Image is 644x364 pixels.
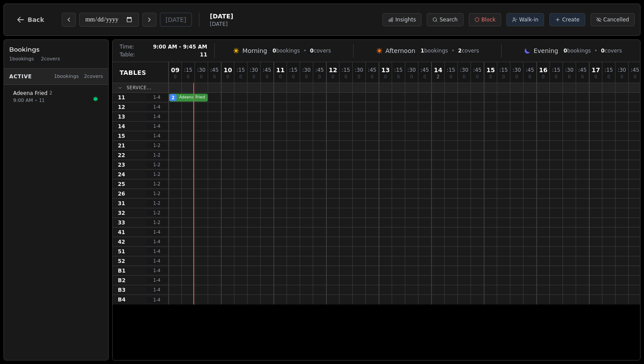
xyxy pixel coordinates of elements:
[250,67,258,73] span: : 30
[506,13,544,26] button: Walk-in
[460,67,468,73] span: : 30
[355,67,363,73] span: : 30
[28,17,44,23] span: Back
[310,48,314,54] span: 0
[39,97,45,104] span: 11
[394,67,403,73] span: : 15
[382,13,421,26] button: Insights
[310,47,331,54] span: covers
[146,152,167,158] span: 1 - 2
[118,248,125,255] span: 51
[146,200,167,206] span: 1 - 2
[146,104,167,110] span: 1 - 4
[120,68,146,77] span: Tables
[118,152,125,159] span: 22
[242,46,267,55] span: Morning
[49,90,52,97] span: 2
[237,67,245,73] span: : 15
[213,75,216,79] span: 0
[486,67,495,73] span: 15
[539,67,547,73] span: 16
[118,210,125,217] span: 32
[54,73,79,80] span: 1 bookings
[633,75,636,79] span: 0
[513,67,521,73] span: : 30
[395,16,416,23] span: Insights
[332,75,334,79] span: 0
[591,13,635,26] button: Cancelled
[118,219,125,226] span: 33
[118,104,125,111] span: 12
[146,287,167,293] span: 1 - 4
[142,13,156,27] button: Next day
[146,229,167,235] span: 1 - 4
[263,67,271,73] span: : 45
[381,67,389,73] span: 13
[384,75,387,79] span: 0
[458,48,462,54] span: 2
[146,133,167,139] span: 1 - 4
[563,47,591,54] span: bookings
[601,48,605,54] span: 0
[118,190,125,197] span: 26
[481,16,495,23] span: Block
[342,67,350,73] span: : 15
[223,67,232,73] span: 10
[568,75,570,79] span: 0
[591,67,600,73] span: 17
[421,47,448,54] span: bookings
[210,21,233,28] span: [DATE]
[13,97,33,105] span: 9:00 AM
[118,296,126,303] span: B4
[292,75,294,79] span: 0
[272,48,276,54] span: 0
[118,94,125,101] span: 11
[458,47,479,54] span: covers
[9,45,103,54] h3: Bookings
[197,67,205,73] span: : 30
[526,67,534,73] span: : 45
[146,238,167,245] span: 1 - 4
[118,133,125,140] span: 15
[210,67,219,73] span: : 45
[318,75,321,79] span: 0
[127,84,152,91] span: Service...
[9,56,34,63] span: 1 bookings
[160,13,192,27] button: [DATE]
[118,277,126,284] span: B2
[84,73,103,80] span: 2 covers
[555,75,557,79] span: 0
[542,75,545,79] span: 0
[118,181,125,188] span: 25
[549,13,585,26] button: Create
[499,67,508,73] span: : 15
[118,123,125,130] span: 14
[146,94,167,101] span: 1 - 4
[578,67,587,73] span: : 45
[9,9,51,30] button: Back
[226,75,229,79] span: 0
[439,16,457,23] span: Search
[289,67,297,73] span: : 15
[552,67,560,73] span: : 15
[146,277,167,283] span: 1 - 4
[447,67,455,73] span: : 15
[276,67,284,73] span: 11
[565,67,573,73] span: : 30
[605,67,613,73] span: : 15
[35,97,37,104] span: •
[239,75,242,79] span: 0
[631,67,639,73] span: : 45
[265,75,268,79] span: 0
[200,51,207,58] span: 11
[9,73,32,80] span: Active
[603,16,629,23] span: Cancelled
[315,67,324,73] span: : 45
[146,190,167,197] span: 1 - 2
[618,67,626,73] span: : 30
[515,75,518,79] span: 0
[397,75,400,79] span: 0
[437,75,439,79] span: 2
[519,16,538,23] span: Walk-in
[434,67,442,73] span: 14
